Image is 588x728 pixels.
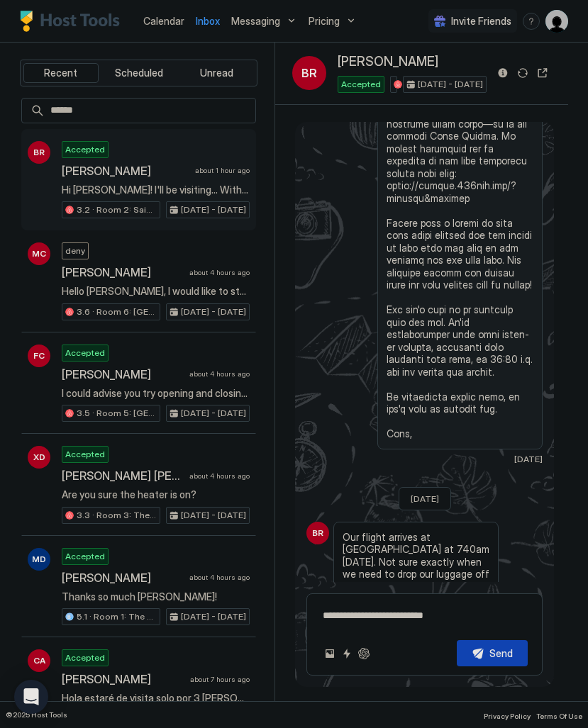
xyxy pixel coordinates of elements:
span: about 1 hour ago [195,166,250,175]
input: Input Field [45,99,255,123]
a: Terms Of Use [536,707,582,722]
span: © 2025 Host Tools [6,710,67,719]
a: Inbox [196,13,220,28]
div: Send [489,646,513,661]
span: about 7 hours ago [190,675,250,684]
span: [PERSON_NAME] [62,571,184,585]
span: [DATE] - [DATE] [181,509,246,522]
a: Host Tools Logo [20,11,126,32]
span: BR [312,527,323,539]
span: MC [32,247,46,260]
button: Recent [23,63,99,83]
span: [DATE] [411,493,439,504]
button: Reservation information [494,65,511,82]
a: Privacy Policy [484,707,531,722]
span: about 4 hours ago [189,268,250,277]
span: [PERSON_NAME] [62,367,184,381]
span: Unread [200,67,233,79]
span: Accepted [65,347,105,359]
span: [DATE] - [DATE] [418,78,483,91]
span: I could advise you try opening and closing the window using another part of the frame, maybe the ... [62,387,250,400]
span: Invite Friends [451,15,511,28]
button: Send [457,640,528,666]
span: Recent [44,67,77,79]
span: 3.2 · Room 2: Sainsbury's | Ground Floor | [GEOGRAPHIC_DATA] [77,203,157,216]
button: Open reservation [534,65,551,82]
span: Pricing [309,15,340,28]
span: Privacy Policy [484,712,531,720]
span: Accepted [341,78,381,91]
div: Open Intercom Messenger [14,680,48,714]
span: about 4 hours ago [189,573,250,582]
div: User profile [545,10,568,33]
span: Terms Of Use [536,712,582,720]
span: CA [33,654,45,667]
span: [DATE] - [DATE] [181,306,246,318]
span: [PERSON_NAME] [62,265,184,279]
span: Accepted [65,550,105,563]
span: Thanks so much [PERSON_NAME]! [62,590,250,603]
button: Scheduled [101,63,177,83]
span: Accepted [65,143,105,156]
span: [DATE] - [DATE] [181,610,246,623]
span: [DATE] [514,454,543,464]
span: [PERSON_NAME] [62,672,184,686]
span: [PERSON_NAME] [PERSON_NAME] [62,469,184,483]
span: [DATE] - [DATE] [181,407,246,420]
span: about 4 hours ago [189,471,250,481]
span: Hello [PERSON_NAME], I would like to stay at the accommodation you offer. We would be two people,... [62,285,250,298]
span: Are you sure the heater is on? [62,488,250,501]
a: Calendar [143,13,184,28]
div: menu [523,13,540,30]
span: Calendar [143,15,184,27]
span: FC [33,349,45,362]
span: deny [65,245,85,257]
span: about 4 hours ago [189,369,250,379]
span: [PERSON_NAME] [62,164,189,178]
span: BR [33,146,45,159]
span: 3.3 · Room 3: The V&A | Master bedroom | [GEOGRAPHIC_DATA] [77,509,157,522]
span: 3.5 · Room 5: [GEOGRAPHIC_DATA] | [GEOGRAPHIC_DATA] [77,407,157,420]
span: Accepted [65,448,105,461]
button: Quick reply [338,645,355,662]
span: BR [301,65,317,82]
span: Hi [PERSON_NAME]! I'll be visiting... With my wife. [62,184,250,196]
span: Our flight arrives at [GEOGRAPHIC_DATA] at 740am [DATE]. Not sure exactly when we need to drop ou... [343,531,489,605]
button: Unread [179,63,254,83]
span: [PERSON_NAME] [338,54,438,70]
span: Accepted [65,651,105,664]
span: [DATE] - [DATE] [181,203,246,216]
span: 3.6 · Room 6: [GEOGRAPHIC_DATA] | Loft room | [GEOGRAPHIC_DATA] [77,306,157,318]
span: XD [33,451,45,464]
span: 5.1 · Room 1: The Sixties | Ground floor | [GEOGRAPHIC_DATA] [77,610,157,623]
span: MD [32,553,46,566]
span: Messaging [231,15,280,28]
span: Hola estaré de visita solo por 3 [PERSON_NAME] [62,692,250,705]
button: ChatGPT Auto Reply [355,645,372,662]
div: tab-group [20,60,257,86]
button: Upload image [321,645,338,662]
span: Scheduled [115,67,163,79]
button: Sync reservation [514,65,531,82]
span: Inbox [196,15,220,27]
